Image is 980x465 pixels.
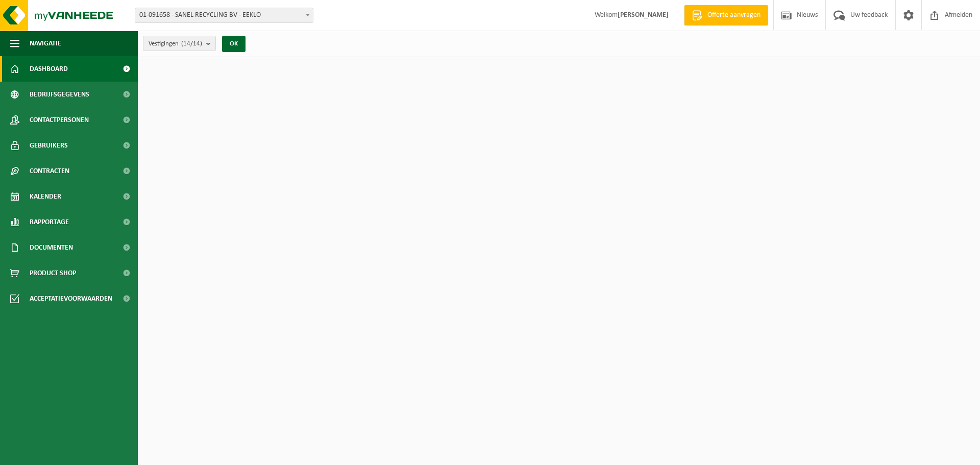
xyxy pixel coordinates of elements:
[705,10,763,20] span: Offerte aanvragen
[30,82,89,107] span: Bedrijfsgegevens
[222,36,246,52] button: OK
[30,286,112,311] span: Acceptatievoorwaarden
[181,40,202,47] count: (14/14)
[30,184,61,209] span: Kalender
[30,235,73,260] span: Documenten
[135,8,313,23] span: 01-091658 - SANEL RECYCLING BV - EEKLO
[135,8,313,22] span: 01-091658 - SANEL RECYCLING BV - EEKLO
[30,158,69,184] span: Contracten
[618,11,669,19] strong: [PERSON_NAME]
[143,36,216,51] button: Vestigingen(14/14)
[30,107,89,133] span: Contactpersonen
[684,5,768,26] a: Offerte aanvragen
[30,260,76,286] span: Product Shop
[30,31,61,56] span: Navigatie
[30,56,68,82] span: Dashboard
[30,209,69,235] span: Rapportage
[30,133,68,158] span: Gebruikers
[149,36,202,52] span: Vestigingen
